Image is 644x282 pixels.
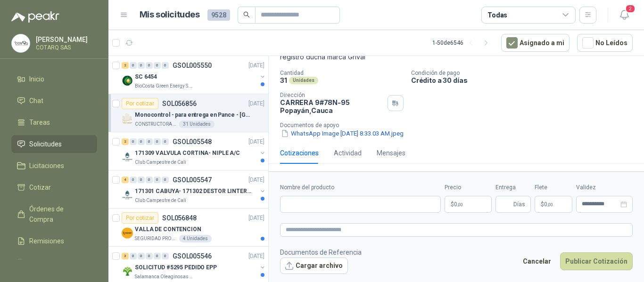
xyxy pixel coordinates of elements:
p: SOLICITUD #5295 PEDIDO EPP [135,263,217,272]
a: Órdenes de Compra [11,200,97,228]
div: 0 [162,62,169,69]
p: SEGURIDAD PROVISER LTDA [135,235,177,242]
div: 0 [146,62,153,69]
div: 0 [154,177,161,183]
a: 2 0 0 0 0 0 GSOL005548[DATE] Company Logo171309 VALVULA CORTINA- NIPLE A/CClub Campestre de Cali [122,136,266,166]
div: 0 [138,62,145,69]
h1: Mis solicitudes [140,8,200,22]
div: 2 [122,138,129,145]
div: 0 [146,177,153,183]
span: ,00 [547,202,553,207]
div: 0 [138,177,145,183]
p: Monocontrol - para entrega en Pance - [GEOGRAPHIC_DATA] [135,111,252,120]
span: Días [513,196,525,212]
p: 31 [280,76,287,84]
p: Documentos de Referencia [280,247,362,258]
p: COTARQ SAS [36,45,95,50]
img: Company Logo [122,266,133,277]
span: $ [541,201,544,207]
div: Cotizaciones [280,148,319,158]
label: Flete [535,183,572,192]
span: Órdenes de Compra [29,204,88,225]
label: Precio [445,183,492,192]
p: [DATE] [248,99,264,108]
p: SOL056848 [162,215,197,221]
p: Salamanca Oleaginosas SAS [135,273,194,281]
div: 31 Unidades [179,121,215,128]
div: 0 [162,177,169,183]
img: Company Logo [122,189,133,201]
span: Licitaciones [29,161,64,171]
div: 0 [154,138,161,145]
span: Cotizar [29,182,51,193]
p: Dirección [280,92,384,98]
img: Company Logo [122,151,133,162]
span: ,00 [457,202,463,207]
button: Asignado a mi [501,34,570,52]
p: SOL056856 [162,100,197,107]
div: 0 [130,177,137,183]
div: 0 [154,253,161,259]
p: SC 6454 [135,73,157,81]
div: 0 [146,253,153,259]
p: Cantidad [280,70,404,76]
a: Configuración [11,254,97,272]
span: Solicitudes [29,139,62,149]
p: Condición de pago [411,70,640,76]
div: 0 [154,62,161,69]
div: 0 [138,138,145,145]
img: Logo peakr [11,11,59,23]
a: Licitaciones [11,157,97,175]
button: WhatsApp Image [DATE] 8.33.03 AM.jpeg [280,129,405,138]
div: Por cotizar [122,98,158,109]
p: [PERSON_NAME] [36,36,95,43]
p: Documentos de apoyo [280,122,640,129]
span: Chat [29,96,43,106]
div: Todas [487,10,507,20]
div: 3 [122,253,129,259]
img: Company Logo [122,113,133,124]
img: Company Logo [122,75,133,86]
button: No Leídos [577,34,633,52]
label: Validez [576,183,633,192]
span: search [243,11,250,18]
div: Unidades [289,77,318,84]
button: Cargar archivo [280,258,348,274]
span: Configuración [29,258,71,268]
div: 0 [162,253,169,259]
p: [DATE] [248,252,264,261]
div: 0 [162,138,169,145]
a: Chat [11,92,97,110]
p: [DATE] [248,61,264,70]
a: Tareas [11,113,97,131]
a: Por cotizarSOL056848[DATE] Company LogoVALLA DE CONTENCIONSEGURIDAD PROVISER LTDA4 Unidades [108,209,268,247]
p: CARRERA 9#78N-95 Popayán , Cauca [280,98,384,114]
p: 171301 CABUYA- 171302 DESTOR LINTER- 171305 PINZA [135,187,252,196]
span: 0 [544,201,553,207]
button: 2 [616,7,633,24]
a: Solicitudes [11,135,97,153]
span: 9528 [207,9,230,21]
div: 0 [130,138,137,145]
label: Nombre del producto [280,183,441,192]
p: VALLA DE CONTENCION [135,225,201,234]
p: GSOL005550 [173,62,212,69]
div: Mensajes [377,148,405,158]
span: Remisiones [29,236,64,246]
div: 0 [130,253,137,259]
p: $ 0,00 [535,196,572,213]
div: 2 [122,62,129,69]
a: 3 0 0 0 0 0 GSOL005546[DATE] Company LogoSOLICITUD #5295 PEDIDO EPPSalamanca Oleaginosas SAS [122,250,266,281]
p: Club Campestre de Cali [135,159,186,166]
p: Club Campestre de Cali [135,197,186,204]
a: Cotizar [11,178,97,196]
p: GSOL005546 [173,253,212,259]
p: $0,00 [445,196,492,213]
div: 4 [122,177,129,183]
p: GSOL005547 [173,177,212,183]
img: Company Logo [122,227,133,239]
p: 171309 VALVULA CORTINA- NIPLE A/C [135,149,240,158]
div: 0 [146,138,153,145]
button: Cancelar [518,252,556,270]
div: Actividad [334,148,362,158]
